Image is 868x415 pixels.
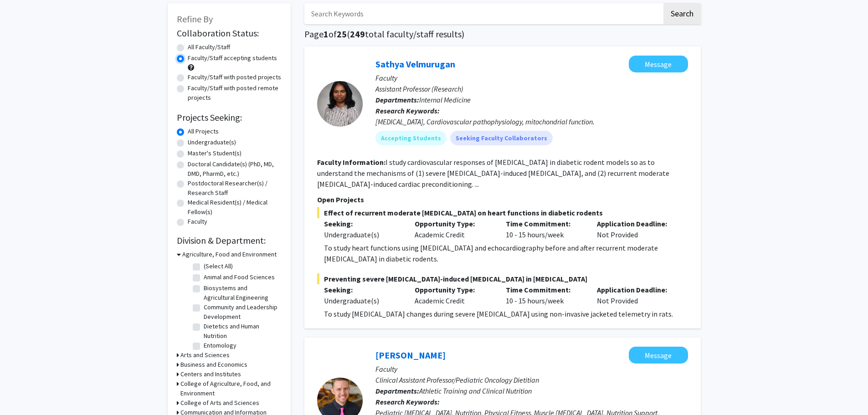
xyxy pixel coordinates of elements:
[180,350,230,360] h3: Arts and Sciences
[204,341,236,350] label: Entomology
[375,58,455,70] a: Sathya Velmurugan
[590,218,681,240] div: Not Provided
[324,229,401,240] div: Undergraduate(s)
[375,106,440,115] b: Research Keywords:
[317,273,688,284] span: Preventing severe [MEDICAL_DATA]-induced [MEDICAL_DATA] in [MEDICAL_DATA]
[304,29,701,40] h1: Page of ( total faculty/staff results)
[597,284,674,295] p: Application Deadline:
[408,284,499,306] div: Academic Credit
[415,284,492,295] p: Opportunity Type:
[180,398,259,408] h3: College of Arts and Sciences
[506,284,583,295] p: Time Commitment:
[177,28,282,39] h2: Collaboration Status:
[188,53,277,63] label: Faculty/Staff accepting students
[450,131,553,145] mat-chip: Seeking Faculty Collaborators
[419,95,471,104] span: Internal Medicine
[182,250,277,259] h3: Agriculture, Food and Environment
[324,28,329,40] span: 1
[317,194,688,205] p: Open Projects
[629,347,688,364] button: Message Corey Hawes
[375,364,688,374] p: Faculty
[188,179,282,198] label: Postdoctoral Researcher(s) / Research Staff
[663,3,701,24] button: Search
[597,218,674,229] p: Application Deadline:
[204,261,233,271] label: (Select All)
[188,198,282,217] label: Medical Resident(s) / Medical Fellow(s)
[375,116,688,127] div: [MEDICAL_DATA], Cardiovascular pathophysiology, mitochondrial function.
[177,13,213,25] span: Refine By
[180,360,247,369] h3: Business and Economics
[188,159,282,179] label: Doctoral Candidate(s) (PhD, MD, DMD, PharmD, etc.)
[204,322,279,341] label: Dietetics and Human Nutrition
[180,369,241,379] h3: Centers and Institutes
[188,42,230,52] label: All Faculty/Staff
[188,83,282,102] label: Faculty/Staff with posted remote projects
[375,374,688,385] p: Clinical Assistant Professor/Pediatric Oncology Dietitian
[188,138,236,147] label: Undergraduate(s)
[499,218,590,240] div: 10 - 15 hours/week
[324,242,688,264] p: To study heart functions using [MEDICAL_DATA] and echocardiography before and after recurrent mod...
[324,295,401,306] div: Undergraduate(s)
[408,218,499,240] div: Academic Credit
[415,218,492,229] p: Opportunity Type:
[375,349,446,361] a: [PERSON_NAME]
[419,386,532,395] span: Athletic Training and Clinical Nutrition
[188,127,219,136] label: All Projects
[7,374,39,408] iframe: Chat
[204,272,275,282] label: Animal and Food Sciences
[499,284,590,306] div: 10 - 15 hours/week
[317,158,669,189] fg-read-more: I study cardiovascular responses of [MEDICAL_DATA] in diabetic rodent models so as to understand ...
[324,284,401,295] p: Seeking:
[317,207,688,218] span: Effect of recurrent moderate [MEDICAL_DATA] on heart functions in diabetic rodents
[375,397,440,406] b: Research Keywords:
[324,308,688,319] p: To study [MEDICAL_DATA] changes during severe [MEDICAL_DATA] using non-invasive jacketed telemetr...
[506,218,583,229] p: Time Commitment:
[375,83,688,94] p: Assistant Professor (Research)
[180,379,282,398] h3: College of Agriculture, Food, and Environment
[204,302,279,322] label: Community and Leadership Development
[188,72,281,82] label: Faculty/Staff with posted projects
[317,158,385,167] b: Faculty Information:
[324,218,401,229] p: Seeking:
[350,28,365,40] span: 249
[629,56,688,72] button: Message Sathya Velmurugan
[177,235,282,246] h2: Division & Department:
[337,28,347,40] span: 25
[204,283,279,302] label: Biosystems and Agricultural Engineering
[590,284,681,306] div: Not Provided
[188,149,241,158] label: Master's Student(s)
[375,72,688,83] p: Faculty
[177,112,282,123] h2: Projects Seeking:
[304,3,662,24] input: Search Keywords
[375,131,447,145] mat-chip: Accepting Students
[375,95,419,104] b: Departments:
[375,386,419,395] b: Departments:
[188,217,207,226] label: Faculty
